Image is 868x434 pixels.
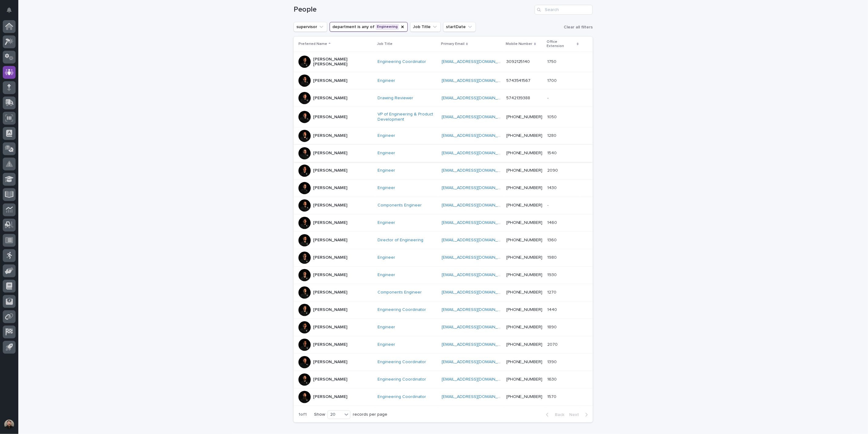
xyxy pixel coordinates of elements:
p: [PERSON_NAME] [313,325,347,330]
p: 1390 [548,358,558,365]
tr: [PERSON_NAME]Engineering Coordinator [EMAIL_ADDRESS][DOMAIN_NAME] [PHONE_NUMBER]15701570 [294,388,593,406]
h1: People [294,5,532,14]
p: - [548,94,550,101]
a: [EMAIL_ADDRESS][DOMAIN_NAME] [442,290,511,294]
p: [PERSON_NAME] [313,133,347,138]
p: [PERSON_NAME] [313,307,347,312]
tr: [PERSON_NAME]Engineer [EMAIL_ADDRESS][DOMAIN_NAME] [PHONE_NUMBER]15401540 [294,144,593,162]
a: Engineer [378,220,395,225]
a: 5743541567 [506,78,531,83]
tr: [PERSON_NAME]Engineering Coordinator [EMAIL_ADDRESS][DOMAIN_NAME] [PHONE_NUMBER]13901390 [294,353,593,371]
a: [PHONE_NUMBER] [506,133,543,138]
a: [EMAIL_ADDRESS][DOMAIN_NAME] [442,308,511,312]
p: Show [314,412,325,417]
a: Engineer [378,151,395,156]
p: [PERSON_NAME] [PERSON_NAME] [313,57,373,67]
tr: [PERSON_NAME]Engineer [EMAIL_ADDRESS][DOMAIN_NAME] [PHONE_NUMBER]14301430 [294,179,593,197]
p: 1630 [548,376,558,382]
p: Preferred Name [298,41,327,47]
p: 1280 [548,132,558,138]
tr: [PERSON_NAME]VP of Engineering & Product Development [EMAIL_ADDRESS][DOMAIN_NAME] [PHONE_NUMBER]1... [294,107,593,127]
p: 2090 [548,167,559,173]
span: Next [569,413,583,417]
a: Engineer [378,133,395,138]
tr: [PERSON_NAME]Engineering Coordinator [EMAIL_ADDRESS][DOMAIN_NAME] [PHONE_NUMBER]14401440 [294,301,593,319]
a: Engineering Coordinator [378,394,426,399]
p: [PERSON_NAME] [313,394,347,399]
a: Components Engineer [378,203,422,208]
tr: [PERSON_NAME]Engineer [EMAIL_ADDRESS][DOMAIN_NAME] 574354156717001700 [294,72,593,89]
p: [PERSON_NAME] [313,255,347,260]
div: Search [535,5,593,15]
a: Engineering Coordinator [378,307,426,312]
a: Engineer [378,168,395,173]
tr: [PERSON_NAME]Engineer [EMAIL_ADDRESS][DOMAIN_NAME] [PHONE_NUMBER]14601460 [294,214,593,232]
p: 1980 [548,254,558,260]
p: [PERSON_NAME] [313,115,347,120]
a: [PHONE_NUMBER] [506,186,543,190]
a: [EMAIL_ADDRESS][DOMAIN_NAME] [442,96,511,100]
p: [PERSON_NAME] [313,168,347,173]
p: [PERSON_NAME] [313,78,347,83]
p: 1360 [548,236,558,243]
a: [PHONE_NUMBER] [506,290,543,294]
a: [PHONE_NUMBER] [506,377,543,381]
a: Engineer [378,255,395,260]
a: [PHONE_NUMBER] [506,342,543,347]
p: [PERSON_NAME] [313,185,347,191]
p: 1570 [548,393,558,399]
button: users-avatar [3,418,16,431]
a: Engineering Coordinator [378,377,426,382]
a: 5742139388 [506,96,530,100]
p: [PERSON_NAME] [313,151,347,156]
a: [EMAIL_ADDRESS][DOMAIN_NAME] [442,60,511,64]
a: Engineer [378,78,395,83]
button: Next [567,412,593,418]
p: 2070 [548,341,559,347]
tr: [PERSON_NAME]Engineer [EMAIL_ADDRESS][DOMAIN_NAME] [PHONE_NUMBER]19801980 [294,249,593,266]
a: [PHONE_NUMBER] [506,115,543,119]
a: Engineer [378,325,395,330]
button: Notifications [3,4,16,16]
a: [EMAIL_ADDRESS][DOMAIN_NAME] [442,203,511,207]
button: startDate [443,22,476,32]
button: Clear all filters [561,23,593,32]
a: [EMAIL_ADDRESS][DOMAIN_NAME] [442,133,511,138]
a: Engineer [378,272,395,278]
a: [PHONE_NUMBER] [506,360,543,364]
p: [PERSON_NAME] [313,359,347,365]
div: Notifications [8,7,16,17]
a: [EMAIL_ADDRESS][DOMAIN_NAME] [442,115,511,119]
span: Clear all filters [564,25,593,29]
tr: [PERSON_NAME]Engineer [EMAIL_ADDRESS][DOMAIN_NAME] [PHONE_NUMBER]12801280 [294,127,593,144]
tr: [PERSON_NAME]Engineer [EMAIL_ADDRESS][DOMAIN_NAME] [PHONE_NUMBER]20702070 [294,336,593,353]
a: [PHONE_NUMBER] [506,395,543,399]
p: 1430 [548,184,558,191]
a: Drawing Reviewer [378,96,413,101]
a: [EMAIL_ADDRESS][DOMAIN_NAME] [442,168,511,173]
p: 1460 [548,219,559,225]
a: [PHONE_NUMBER] [506,273,543,277]
a: Engineering Coordinator [378,359,426,365]
a: [EMAIL_ADDRESS][DOMAIN_NAME] [442,395,511,399]
p: Job Title [377,41,392,47]
a: [PHONE_NUMBER] [506,151,543,155]
p: 1700 [548,77,558,83]
a: [EMAIL_ADDRESS][DOMAIN_NAME] [442,151,511,155]
p: [PERSON_NAME] [313,220,347,225]
p: 1750 [548,58,558,64]
a: 3092125140 [506,60,530,64]
a: [PHONE_NUMBER] [506,255,543,260]
a: [EMAIL_ADDRESS][DOMAIN_NAME] [442,360,511,364]
a: [EMAIL_ADDRESS][DOMAIN_NAME] [442,186,511,190]
p: 1270 [548,289,558,295]
a: [EMAIL_ADDRESS][DOMAIN_NAME] [442,238,511,242]
p: 1440 [548,306,559,312]
tr: [PERSON_NAME]Engineer [EMAIL_ADDRESS][DOMAIN_NAME] [PHONE_NUMBER]19301930 [294,266,593,284]
p: Office Extension [547,38,575,50]
p: [PERSON_NAME] [313,272,347,278]
p: - [548,202,550,208]
a: VP of Engineering & Product Development [378,112,437,122]
a: [PHONE_NUMBER] [506,168,543,173]
a: Engineering Coordinator [378,59,426,64]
